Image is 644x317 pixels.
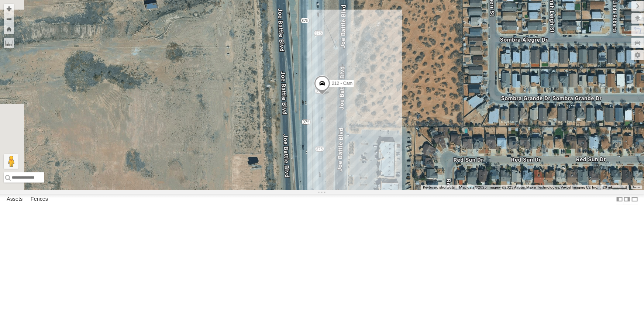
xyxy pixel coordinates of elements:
span: 20 m [603,185,611,189]
button: Keyboard shortcuts [423,185,455,190]
label: Dock Summary Table to the Right [623,194,631,204]
a: Terms (opens in new tab) [633,186,641,189]
button: Zoom Home [4,24,14,34]
button: Zoom in [4,4,14,14]
label: Hide Summary Table [631,194,638,204]
span: Map data ©2025 Imagery ©2025 Airbus, Maxar Technologies, Vexcel Imaging US, Inc. [459,185,598,189]
span: 212 - Cam [332,81,352,86]
label: Measure [4,38,14,48]
button: Drag Pegman onto the map to open Street View [4,154,18,169]
label: Map Settings [631,50,644,60]
label: Dock Summary Table to the Left [616,194,623,204]
button: Zoom out [4,14,14,24]
button: Map Scale: 20 m per 39 pixels [600,185,629,190]
label: Fences [27,194,52,204]
label: Assets [3,194,26,204]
